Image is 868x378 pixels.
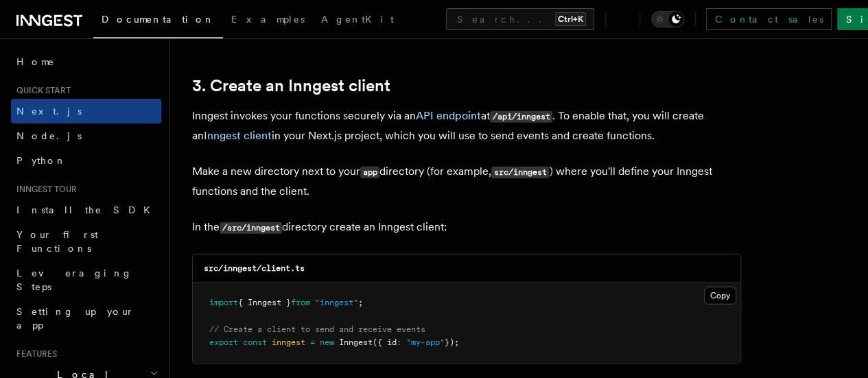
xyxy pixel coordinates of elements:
span: { Inngest } [238,298,291,307]
span: Inngest tour [11,184,77,195]
span: Install the SDK [16,204,159,215]
a: API endpoint [416,109,481,122]
kbd: Ctrl+K [555,12,586,26]
code: src/inngest/client.ts [204,263,305,273]
code: src/inngest [491,167,549,178]
a: Python [11,148,161,173]
span: new [320,338,334,347]
a: Documentation [93,4,223,38]
span: inngest [272,338,305,347]
a: 3. Create an Inngest client [192,76,390,95]
button: Copy [704,287,736,305]
code: /src/inngest [220,222,282,234]
span: Features [11,349,57,359]
p: Make a new directory next to your directory (for example, ) where you'll define your Inngest func... [192,162,741,201]
a: Node.js [11,123,161,148]
span: : [397,338,401,347]
a: Your first Functions [11,222,161,261]
p: Inngest invokes your functions securely via an at . To enable that, you will create an in your Ne... [192,106,741,145]
a: Contact sales [706,8,832,30]
span: const [243,338,267,347]
a: Examples [223,4,313,37]
a: Install the SDK [11,198,161,222]
p: In the directory create an Inngest client: [192,217,741,237]
span: Documentation [102,14,215,25]
code: /api/inngest [490,111,552,123]
a: Home [11,49,161,74]
span: "my-app" [406,338,445,347]
span: "inngest" [315,298,358,307]
span: = [310,338,315,347]
span: // Create a client to send and receive events [209,324,425,334]
button: Search...Ctrl+K [446,8,594,30]
span: from [291,298,310,307]
button: Toggle dark mode [651,11,684,27]
span: Quick start [11,85,71,96]
span: Setting up your app [16,306,134,331]
span: Examples [231,14,305,25]
span: Python [16,155,67,166]
a: Inngest client [204,129,272,142]
code: app [360,167,379,178]
span: import [209,298,238,307]
span: Node.js [16,130,82,141]
span: }); [445,338,459,347]
span: Inngest [339,338,373,347]
span: AgentKit [321,14,394,25]
span: Leveraging Steps [16,268,132,292]
a: Leveraging Steps [11,261,161,299]
a: Next.js [11,99,161,123]
span: Home [16,55,55,69]
span: ({ id [373,338,397,347]
span: Next.js [16,106,82,117]
span: export [209,338,238,347]
a: AgentKit [313,4,402,37]
span: ; [358,298,363,307]
a: Setting up your app [11,299,161,338]
span: Your first Functions [16,229,98,254]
